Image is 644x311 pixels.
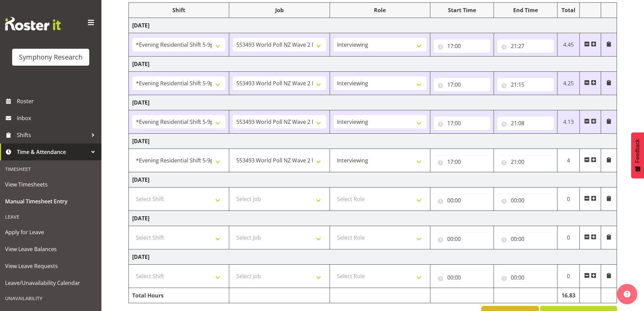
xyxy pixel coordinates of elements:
input: Click to select... [497,155,554,169]
div: Shift [132,6,225,14]
button: Feedback - Show survey [631,132,644,178]
span: Time & Attendance [17,147,88,157]
td: [DATE] [129,95,617,110]
img: Rosterit website logo [5,17,61,30]
div: Job [233,6,326,14]
td: 16.83 [557,288,580,303]
div: Timesheet [2,162,100,176]
td: 0 [557,226,580,249]
div: Start Time [434,6,490,14]
span: Apply for Leave [5,227,96,237]
td: [DATE] [129,134,617,149]
input: Click to select... [434,155,490,169]
input: Click to select... [434,78,490,91]
td: 4.13 [557,110,580,134]
td: [DATE] [129,172,617,187]
span: Inbox [17,113,98,123]
td: 0 [557,187,580,211]
td: Total Hours [129,288,229,303]
td: 4.25 [557,72,580,95]
a: View Leave Requests [2,258,100,274]
span: View Leave Requests [5,261,96,271]
a: View Leave Balances [2,241,100,258]
span: Shifts [17,130,88,140]
a: View Timesheets [2,176,100,193]
div: Unavailability [2,291,100,305]
td: [DATE] [129,249,617,265]
div: Leave [2,210,100,224]
div: Symphony Research [19,52,82,62]
input: Click to select... [497,39,554,53]
td: 4 [557,149,580,172]
span: Roster [17,96,98,106]
input: Click to select... [434,39,490,53]
a: Manual Timesheet Entry [2,193,100,210]
a: Leave/Unavailability Calendar [2,274,100,291]
input: Click to select... [497,271,554,284]
input: Click to select... [434,194,490,207]
input: Click to select... [497,116,554,130]
div: Total [561,6,576,14]
td: 4.45 [557,33,580,57]
td: [DATE] [129,18,617,33]
div: End Time [497,6,554,14]
input: Click to select... [434,232,490,246]
span: Leave/Unavailability Calendar [5,278,96,288]
span: View Leave Balances [5,244,96,254]
span: View Timesheets [5,179,96,190]
input: Click to select... [497,78,554,91]
input: Click to select... [434,271,490,284]
td: [DATE] [129,211,617,226]
span: Feedback [635,139,641,163]
td: [DATE] [129,57,617,72]
input: Click to select... [434,116,490,130]
span: Manual Timesheet Entry [5,196,96,206]
a: Apply for Leave [2,224,100,241]
img: help-xxl-2.png [624,291,630,297]
div: Role [333,6,427,14]
input: Click to select... [497,194,554,207]
input: Click to select... [497,232,554,246]
td: 0 [557,265,580,288]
